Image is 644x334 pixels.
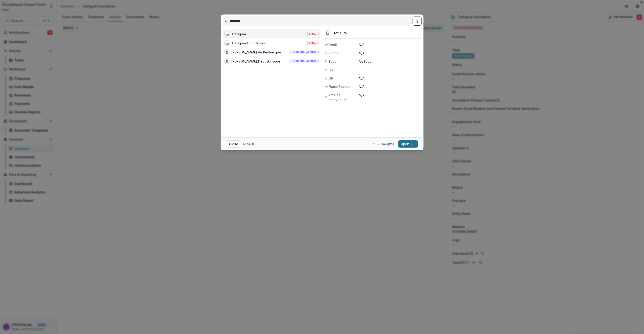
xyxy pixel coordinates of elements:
button: Open [398,140,418,148]
p: No tags [359,59,371,64]
span: Additional contact [292,59,316,62]
span: EIN [329,76,334,81]
span: Navigate [382,142,394,146]
button: toggle filters [413,17,422,26]
div: [PERSON_NAME].Depuybusque [232,59,280,64]
button: Close [226,140,241,148]
div: Trafigura Foundation [232,41,265,46]
span: Tags [329,59,337,64]
span: Entity [309,41,316,44]
p: N/A [359,42,421,47]
span: Additional contact [292,50,316,53]
span: results [246,142,255,146]
div: Trafigura [332,31,347,35]
p: N/A [359,76,421,81]
span: 4 [243,142,245,146]
div: Trafigura [232,32,246,36]
div: [PERSON_NAME] de Puybusque [232,50,281,55]
span: Area of intervention [329,93,359,102]
span: Fiscal Sponsor [329,84,352,89]
span: Entity [309,32,316,35]
span: Phone [329,51,339,55]
p: N/A [359,51,421,55]
p: N/A [359,93,421,97]
span: Email [329,42,337,47]
span: HQ [329,67,333,72]
p: N/A [359,84,421,89]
